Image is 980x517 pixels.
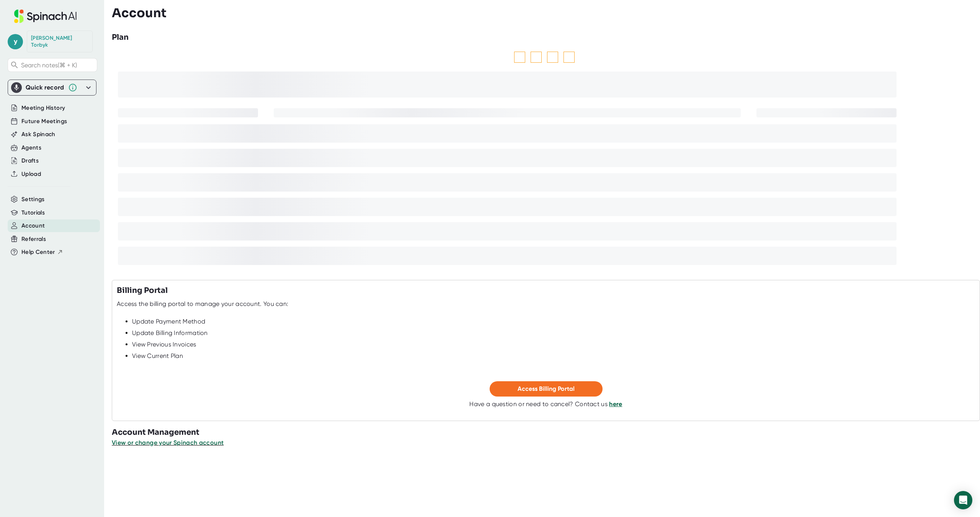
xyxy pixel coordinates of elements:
[21,117,67,126] button: Future Meetings
[21,248,55,257] span: Help Center
[132,329,975,337] div: Update Billing Information
[21,130,56,139] button: Ask Spinach
[490,381,603,397] button: Access Billing Portal
[112,439,224,446] span: View or change your Spinach account
[112,6,167,20] h3: Account
[31,35,88,48] div: Yurii Torbyk
[469,400,622,408] div: Have a question or need to cancel? Contact us
[21,143,41,152] button: Agents
[21,248,63,257] button: Help Center
[21,62,77,69] span: Search notes (⌘ + K)
[21,156,39,165] button: Drafts
[11,80,93,95] div: Quick record
[117,285,168,296] h3: Billing Portal
[609,400,622,408] a: here
[8,34,23,49] span: y
[21,195,45,204] button: Settings
[132,318,975,325] div: Update Payment Method
[112,427,980,438] h3: Account Management
[21,170,41,179] button: Upload
[112,32,129,43] h3: Plan
[21,208,45,217] button: Tutorials
[518,385,575,392] span: Access Billing Portal
[132,341,975,348] div: View Previous Invoices
[954,491,972,509] div: Open Intercom Messenger
[21,235,46,244] button: Referrals
[132,352,975,360] div: View Current Plan
[112,438,224,447] button: View or change your Spinach account
[21,104,65,112] button: Meeting History
[26,84,64,91] div: Quick record
[21,221,45,230] button: Account
[117,300,288,308] div: Access the billing portal to manage your account. You can:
